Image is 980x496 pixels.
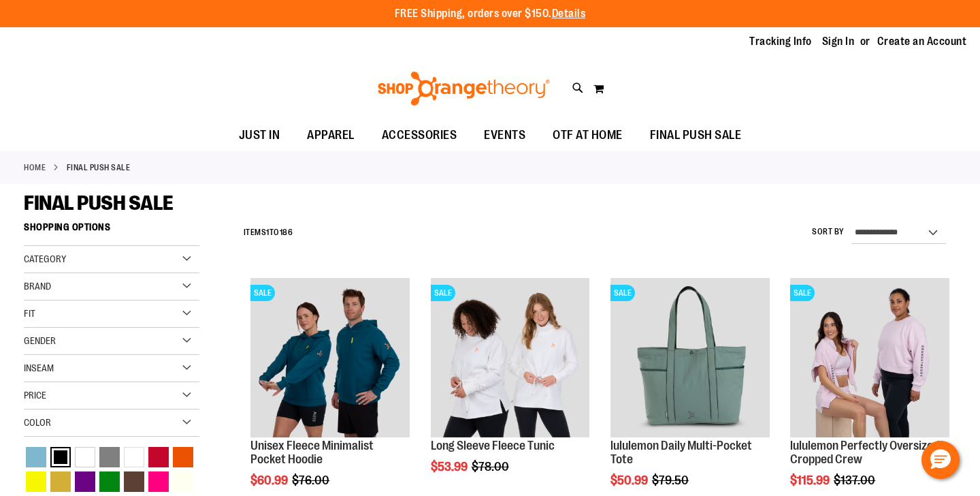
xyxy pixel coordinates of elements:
[73,469,97,494] a: Purple
[790,278,949,439] a: lululemon Perfectly Oversized Cropped CrewSALE
[610,285,635,301] span: SALE
[24,469,48,494] a: Yellow
[790,474,832,487] span: $115.99
[24,191,174,215] span: FINAL PUSH SALE
[834,474,877,487] span: $137.00
[171,445,195,469] a: Orange
[610,474,650,487] span: $50.99
[280,228,293,237] span: 186
[24,161,46,174] a: Home
[790,278,949,437] img: lululemon Perfectly Oversized Cropped Crew
[250,278,410,439] a: Unisex Fleece Minimalist Pocket HoodieSALE
[73,445,97,469] a: White
[470,120,539,151] a: EVENTS
[376,72,552,106] img: Shop Orangetheory
[244,222,293,243] h2: Items to
[97,469,122,494] a: Green
[250,474,290,487] span: $60.99
[24,362,54,373] span: Inseam
[146,469,171,494] a: Pink
[650,120,742,151] span: FINAL PUSH SALE
[368,120,471,151] a: ACCESSORIES
[250,285,275,301] span: SALE
[250,439,374,466] a: Unisex Fleece Minimalist Pocket Hoodie
[553,120,623,151] span: OTF AT HOME
[24,281,51,292] span: Brand
[24,417,51,428] span: Color
[24,253,66,264] span: Category
[472,460,511,474] span: $78.00
[610,278,770,439] a: lululemon Daily Multi-Pocket ToteSALE
[48,445,73,469] a: Black
[749,34,812,49] a: Tracking Info
[239,120,280,151] span: JUST IN
[24,335,56,346] span: Gender
[431,285,455,301] span: SALE
[812,226,845,238] label: Sort By
[307,120,355,151] span: APPAREL
[171,469,195,494] a: Ivory
[790,439,939,466] a: lululemon Perfectly Oversized Cropped Crew
[24,215,199,246] strong: Shopping Options
[431,278,590,437] img: Product image for Fleece Long Sleeve
[610,439,752,466] a: lululemon Daily Multi-Pocket Tote
[293,120,368,151] a: APPAREL
[146,445,171,469] a: Red
[610,278,770,437] img: lululemon Daily Multi-Pocket Tote
[431,460,470,474] span: $53.99
[266,228,269,237] span: 1
[877,34,967,49] a: Create an Account
[24,390,46,401] span: Price
[431,278,590,439] a: Product image for Fleece Long SleeveSALE
[552,7,586,20] a: Details
[67,161,131,174] strong: FINAL PUSH SALE
[822,34,855,49] a: Sign In
[539,120,636,151] a: OTF AT HOME
[48,469,73,494] a: Gold
[484,120,525,151] span: EVENTS
[292,474,331,487] span: $76.00
[921,441,960,479] button: Hello, have a question? Let’s chat.
[24,308,35,319] span: Fit
[122,469,146,494] a: Brown
[382,120,457,151] span: ACCESSORIES
[652,474,691,487] span: $79.50
[225,120,294,151] a: JUST IN
[250,278,410,437] img: Unisex Fleece Minimalist Pocket Hoodie
[636,120,755,151] a: FINAL PUSH SALE
[122,445,146,469] a: Clear
[395,6,586,22] p: FREE Shipping, orders over $150.
[790,285,815,301] span: SALE
[24,445,48,469] a: Blue
[431,439,555,452] a: Long Sleeve Fleece Tunic
[97,445,122,469] a: Grey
